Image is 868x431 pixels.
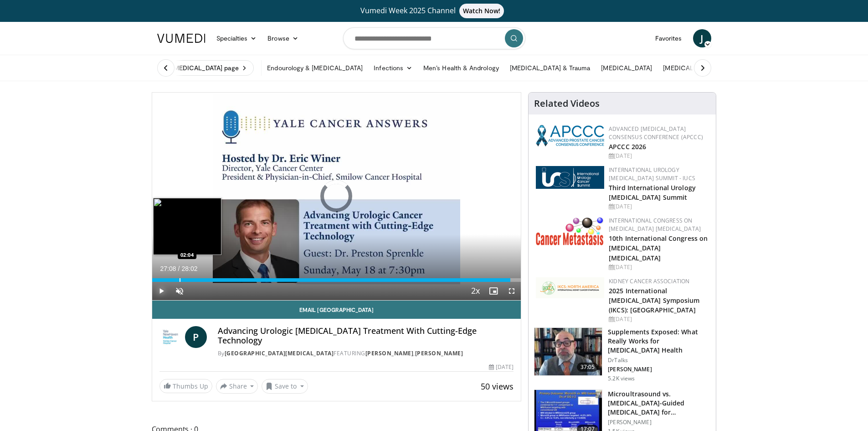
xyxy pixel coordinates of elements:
span: 27:08 [160,265,176,272]
a: Thumbs Up [159,379,212,393]
a: 10th International Congress on [MEDICAL_DATA] [MEDICAL_DATA] [609,234,708,262]
span: 50 views [481,381,514,392]
h4: Related Videos [534,98,600,109]
div: [DATE] [489,363,514,371]
a: P [185,326,207,348]
img: 92ba7c40-df22-45a2-8e3f-1ca017a3d5ba.png.150x105_q85_autocrop_double_scale_upscale_version-0.2.png [536,125,604,146]
a: [PERSON_NAME] [415,349,463,357]
p: [PERSON_NAME] [608,419,710,426]
button: Save to [262,379,308,394]
div: [DATE] [609,263,709,271]
input: Search topics, interventions [343,27,525,49]
div: By FEATURING , [218,349,514,358]
a: Favorites [650,29,688,47]
a: Kidney Cancer Association [609,277,689,285]
a: Specialties [211,29,262,47]
a: Men’s Health & Andrology [418,59,504,77]
a: Visit [MEDICAL_DATA] page [152,60,254,76]
p: [PERSON_NAME] [608,366,710,373]
button: Unmute [170,282,189,300]
a: APCCC 2026 [609,142,646,151]
button: Fullscreen [503,282,521,300]
a: [GEOGRAPHIC_DATA][MEDICAL_DATA] [225,349,334,357]
a: Vumedi Week 2025 ChannelWatch Now! [159,4,710,18]
button: Enable picture-in-picture mode [484,282,503,300]
span: Watch Now! [459,4,504,18]
div: [DATE] [609,203,709,211]
div: [DATE] [609,152,709,160]
h3: Supplements Exposed: What Really Works for [MEDICAL_DATA] Health [608,327,710,355]
h4: Advancing Urologic [MEDICAL_DATA] Treatment With Cutting-Edge Technology [218,326,514,346]
button: Share [216,379,258,394]
a: International Urology [MEDICAL_DATA] Summit - IUCS [609,166,695,182]
h3: Microultrasound vs. [MEDICAL_DATA]-Guided [MEDICAL_DATA] for [MEDICAL_DATA] Diagnosis … [608,389,710,417]
span: 28:02 [181,265,197,272]
a: 2025 International [MEDICAL_DATA] Symposium (IKCS): [GEOGRAPHIC_DATA] [609,286,699,314]
a: Browse [262,29,304,47]
div: Progress Bar [152,278,521,282]
a: Email [GEOGRAPHIC_DATA] [152,301,521,319]
button: Playback Rate [466,282,484,300]
a: Infections [368,59,418,77]
video-js: Video Player [152,93,521,301]
div: [DATE] [609,315,709,323]
span: 37:05 [577,363,599,372]
img: 649d3fc0-5ee3-4147-b1a3-955a692e9799.150x105_q85_crop-smart_upscale.jpg [534,328,602,375]
span: / [178,265,180,272]
a: Third International Urology [MEDICAL_DATA] Summit [609,183,696,202]
img: Yale Cancer Center [159,326,181,348]
a: [PERSON_NAME] [365,349,414,357]
img: 62fb9566-9173-4071-bcb6-e47c745411c0.png.150x105_q85_autocrop_double_scale_upscale_version-0.2.png [536,166,604,189]
img: image.jpeg [153,198,221,255]
p: 5.2K views [608,375,635,382]
button: Play [152,282,170,300]
img: 6ff8bc22-9509-4454-a4f8-ac79dd3b8976.png.150x105_q85_autocrop_double_scale_upscale_version-0.2.png [536,217,604,245]
a: [MEDICAL_DATA] & Trauma [504,59,596,77]
a: 37:05 Supplements Exposed: What Really Works for [MEDICAL_DATA] Health DrTalks [PERSON_NAME] 5.2K... [534,327,710,382]
a: International Congress on [MEDICAL_DATA] [MEDICAL_DATA] [609,217,701,233]
p: DrTalks [608,357,710,364]
a: Advanced [MEDICAL_DATA] Consensus Conference (APCCC) [609,125,703,141]
a: [MEDICAL_DATA] [596,59,657,77]
img: VuMedi Logo [157,34,205,43]
a: [MEDICAL_DATA] & Reconstructive Pelvic Surgery [657,59,816,77]
a: J [693,29,711,47]
a: Endourology & [MEDICAL_DATA] [262,59,368,77]
img: fca7e709-d275-4aeb-92d8-8ddafe93f2a6.png.150x105_q85_autocrop_double_scale_upscale_version-0.2.png [536,277,604,298]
